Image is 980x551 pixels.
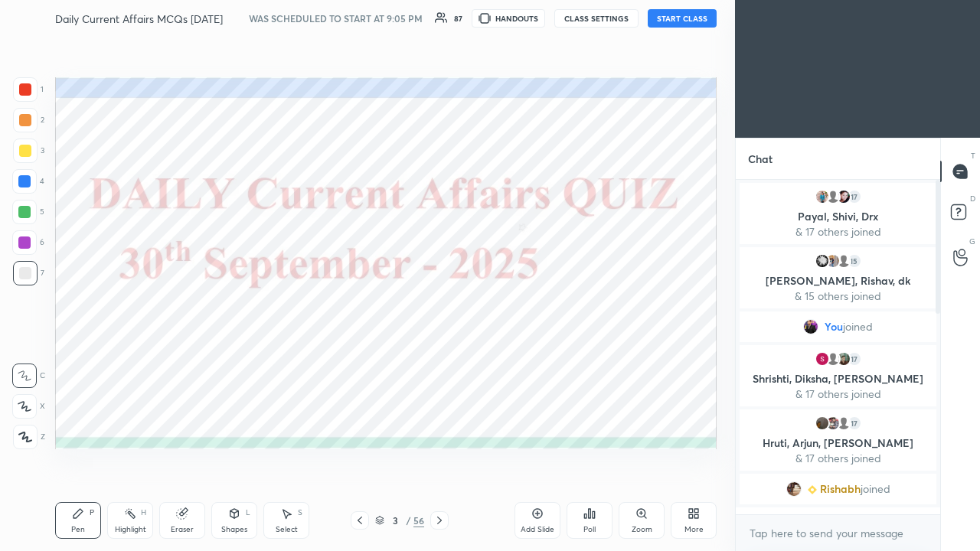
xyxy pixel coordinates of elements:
[736,139,785,179] p: Chat
[843,321,873,333] span: joined
[970,193,975,204] p: D
[969,236,975,247] p: G
[387,516,403,525] div: 3
[847,351,862,367] div: 17
[12,230,44,255] div: 6
[847,416,862,431] div: 17
[12,364,45,388] div: C
[847,189,862,204] div: 17
[749,437,927,449] p: Hruti, Arjun, [PERSON_NAME]
[749,226,927,238] p: & 17 others joined
[632,526,652,533] div: Zoom
[836,351,851,367] img: 3
[55,11,223,26] h4: Daily Current Affairs MCQs [DATE]
[749,373,927,385] p: Shrishti, Diksha, [PERSON_NAME]
[221,526,247,533] div: Shapes
[825,351,841,367] img: default.png
[836,416,851,431] img: default.png
[276,526,298,533] div: Select
[749,275,927,287] p: [PERSON_NAME], Rishav, dk
[13,108,44,132] div: 2
[13,77,44,102] div: 1
[12,200,44,224] div: 5
[115,526,146,533] div: Highlight
[141,509,146,517] div: H
[749,452,927,465] p: & 17 others joined
[825,416,841,431] img: 1836f553503a4a9296e61ca4dcb3f54e.51708489_3
[472,9,545,28] button: HANDOUTS
[825,189,841,204] img: default.png
[749,210,927,223] p: Payal, Shivi, Drx
[249,11,423,25] h5: WAS SCHEDULED TO START AT 9:05 PM
[454,15,462,22] div: 87
[298,509,302,517] div: S
[820,483,861,495] span: Rishabh
[90,509,94,517] div: P
[246,509,250,517] div: L
[736,180,940,514] div: grid
[406,516,410,525] div: /
[815,351,830,367] img: 3
[12,394,45,419] div: X
[815,416,830,431] img: 997a5e620c0243e5b6886538e59e6961.jpg
[71,526,85,533] div: Pen
[413,514,424,527] div: 56
[825,253,841,269] img: 855afd1d92364c319136cfefd108851a.jpg
[815,253,830,269] img: 918223b81ddc4b85ac40c993b45ff90f.jpg
[861,483,890,495] span: joined
[13,139,44,163] div: 3
[521,526,554,533] div: Add Slide
[803,319,818,334] img: 9f6b1010237b4dfe9863ee218648695e.jpg
[836,253,851,269] img: default.png
[836,189,851,204] img: 4d33eca14bcd4eb4abb73e59b4d56a49.9231754_3
[684,526,704,533] div: More
[847,253,862,269] div: 15
[13,425,45,449] div: Z
[786,481,802,497] img: 43d7ad65d41a4057be173c8f7f7985a2.jpg
[13,261,44,285] div: 7
[815,189,830,204] img: fa1cce1276354a5f86fdf218c2d8017c.jpg
[749,388,927,400] p: & 17 others joined
[12,169,44,194] div: 4
[808,485,817,494] img: Learner_Badge_beginner_1_8b307cf2a0.svg
[971,150,975,161] p: T
[749,290,927,302] p: & 15 others joined
[825,321,843,333] span: You
[583,526,596,533] div: Poll
[554,9,639,28] button: CLASS SETTINGS
[171,526,194,533] div: Eraser
[648,9,717,28] button: START CLASS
